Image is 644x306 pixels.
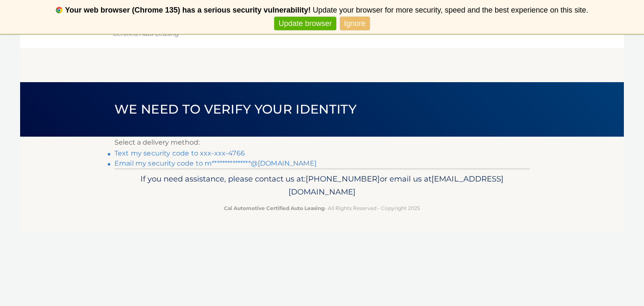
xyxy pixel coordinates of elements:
[340,17,370,31] a: Ignore
[313,6,588,14] span: Update your browser for more security, speed and the best experience on this site.
[224,205,325,211] strong: Cal Automotive Certified Auto Leasing
[306,174,380,184] span: [PHONE_NUMBER]
[120,172,524,199] p: If you need assistance, please contact us at: or email us at
[120,204,524,213] p: - All Rights Reserved - Copyright 2025
[114,137,530,148] p: Select a delivery method:
[114,101,356,117] span: We need to verify your identity
[114,149,245,157] a: Text my security code to xxx-xxx-4766
[274,17,336,31] a: Update browser
[65,6,311,14] b: Your web browser (Chrome 135) has a serious security vulnerability!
